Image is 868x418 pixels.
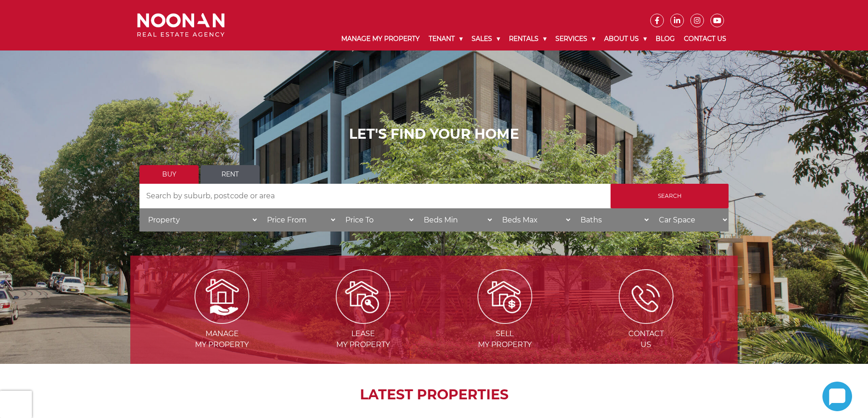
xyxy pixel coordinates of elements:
h2: LATEST PROPERTIES [153,387,715,403]
img: ICONS [619,269,673,324]
a: Sales [467,27,504,50]
a: Services [551,27,600,50]
a: Managemy Property [152,292,292,349]
img: Sell my property [478,269,532,324]
img: Manage my Property [195,269,249,324]
h1: LET'S FIND YOUR HOME [139,126,729,142]
a: About Us [600,27,651,50]
a: Tenant [424,27,467,50]
a: Buy [139,165,199,184]
a: Manage My Property [337,27,424,50]
span: Manage my Property [152,328,292,350]
input: Search [611,184,729,208]
a: Contact Us [679,27,731,50]
a: Sellmy Property [435,292,575,349]
a: Rentals [504,27,551,50]
a: Rent [200,165,260,184]
span: Sell my Property [435,328,575,350]
img: Noonan Real Estate Agency [137,13,225,37]
img: Lease my property [336,269,390,324]
a: Leasemy Property [293,292,433,349]
input: Search by suburb, postcode or area [139,184,611,208]
span: Lease my Property [293,328,433,350]
span: Contact Us [576,328,716,350]
a: ContactUs [576,292,716,349]
a: Blog [651,27,679,50]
